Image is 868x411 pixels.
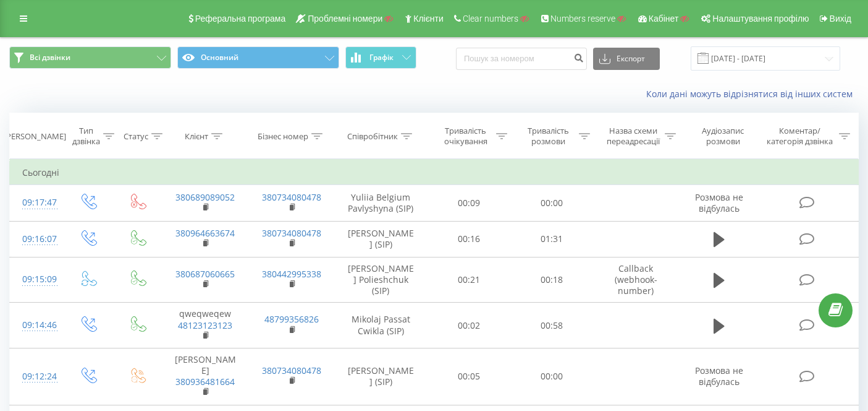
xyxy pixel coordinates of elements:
[427,185,510,221] td: 00:09
[510,221,593,257] td: 01:31
[510,303,593,348] td: 00:58
[456,48,587,70] input: Пошук за номером
[72,126,100,147] div: Тип дзвінка
[124,131,148,142] div: Статус
[195,14,286,24] span: Реферальна програма
[4,131,66,142] div: [PERSON_NAME]
[334,348,427,405] td: [PERSON_NAME] (SIP)
[712,14,809,24] span: Налаштування профілю
[262,227,321,239] a: 380734080478
[162,303,248,348] td: qweqweqew
[175,376,235,387] a: 380936481664
[427,221,510,257] td: 00:16
[177,46,339,69] button: Основний
[413,14,444,24] span: Клієнти
[30,53,70,63] span: Всі дзвінки
[22,227,50,251] div: 09:16:07
[593,48,660,70] button: Експорт
[262,365,321,376] a: 380734080478
[264,313,319,325] a: 48799356826
[463,14,518,24] span: Clear numbers
[347,131,398,142] div: Співробітник
[22,365,50,389] div: 09:12:24
[334,221,427,257] td: [PERSON_NAME] (SIP)
[369,53,394,62] span: Графік
[427,348,510,405] td: 00:05
[510,348,593,405] td: 00:00
[22,267,50,292] div: 09:15:09
[521,126,576,147] div: Тривалість розмови
[604,126,662,147] div: Назва схеми переадресації
[258,131,308,142] div: Бізнес номер
[308,14,382,24] span: Проблемні номери
[427,257,510,303] td: 00:21
[185,131,208,142] div: Клієнт
[175,191,235,203] a: 380689089052
[510,185,593,221] td: 00:00
[690,126,756,147] div: Аудіозапис розмови
[262,191,321,203] a: 380734080478
[22,191,50,215] div: 09:17:47
[510,257,593,303] td: 00:18
[345,46,416,69] button: Графік
[10,160,859,185] td: Сьогодні
[695,191,743,214] span: Розмова не відбулась
[649,14,679,24] span: Кабінет
[9,46,171,69] button: Всі дзвінки
[334,185,427,221] td: Yuliia Belgium Pavlyshyna (SIP)
[764,126,836,147] div: Коментар/категорія дзвінка
[178,319,232,331] a: 48123123123
[175,268,235,280] a: 380687060665
[593,257,679,303] td: Callback (webhook-number)
[262,268,321,280] a: 380442995338
[162,348,248,405] td: [PERSON_NAME]
[334,303,427,348] td: Mikolaj Passat Cwikla (SIP)
[695,365,743,387] span: Розмова не відбулась
[22,313,50,337] div: 09:14:46
[646,88,859,100] a: Коли дані можуть відрізнятися вiд інших систем
[175,227,235,239] a: 380964663674
[830,14,851,24] span: Вихід
[427,303,510,348] td: 00:02
[550,14,615,24] span: Numbers reserve
[334,257,427,303] td: [PERSON_NAME] Polieshchuk (SIP)
[439,126,493,147] div: Тривалість очікування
